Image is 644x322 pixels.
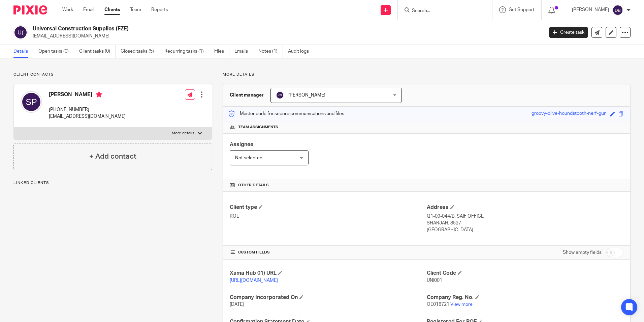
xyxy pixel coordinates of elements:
[21,91,42,113] img: svg%3E
[450,302,473,307] a: View more
[79,45,116,58] a: Client tasks (0)
[223,72,631,77] p: More details
[427,294,623,301] h4: Company Reg. No.
[230,302,244,307] span: [DATE]
[13,5,47,15] img: Pixie
[130,6,141,13] a: Team
[427,302,449,307] span: OE016721
[230,92,264,99] h3: Client manager
[62,6,73,13] a: Work
[427,204,623,211] h4: Address
[230,278,278,283] a: [URL][DOMAIN_NAME]
[104,6,120,13] a: Clients
[235,156,262,160] span: Not selected
[13,25,28,39] img: svg%3E
[83,6,94,13] a: Email
[288,45,314,58] a: Audit logs
[563,249,602,256] label: Show empty fields
[230,270,426,277] h4: Xama Hub 01) URL
[172,131,194,136] p: More details
[411,8,472,14] input: Search
[89,151,136,162] h4: + Add contact
[427,220,623,226] p: SHARJAH, 8527
[230,294,426,301] h4: Company Incorporated On
[427,213,623,220] p: Q1-09-044/B, SAIF OFFICE
[33,25,438,32] h2: Universal Construction Supplies (FZE)
[612,5,623,16] img: svg%3E
[13,180,212,186] p: Linked clients
[238,183,269,188] span: Other details
[427,226,623,233] p: [GEOGRAPHIC_DATA]
[151,6,168,13] a: Reports
[214,45,229,58] a: Files
[49,113,126,120] p: [EMAIL_ADDRESS][DOMAIN_NAME]
[13,72,212,77] p: Client contacts
[228,110,344,117] p: Master code for secure communications and files
[572,6,609,13] p: [PERSON_NAME]
[509,7,535,12] span: Get Support
[427,278,442,283] span: UNI001
[288,93,325,98] span: [PERSON_NAME]
[532,110,607,118] div: groovy-olive-houndstooth-nerf-gun
[96,91,102,98] i: Primary
[164,45,209,58] a: Recurring tasks (1)
[230,250,426,255] h4: CUSTOM FIELDS
[234,45,253,58] a: Emails
[49,91,126,100] h4: [PERSON_NAME]
[230,142,253,147] span: Assignee
[230,204,426,211] h4: Client type
[49,106,126,113] p: [PHONE_NUMBER]
[276,91,284,99] img: svg%3E
[427,270,623,277] h4: Client Code
[238,125,278,130] span: Team assignments
[258,45,283,58] a: Notes (1)
[121,45,159,58] a: Closed tasks (5)
[549,27,588,38] a: Create task
[13,45,33,58] a: Details
[33,33,539,39] p: [EMAIL_ADDRESS][DOMAIN_NAME]
[230,213,426,220] p: ROE
[38,45,74,58] a: Open tasks (0)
